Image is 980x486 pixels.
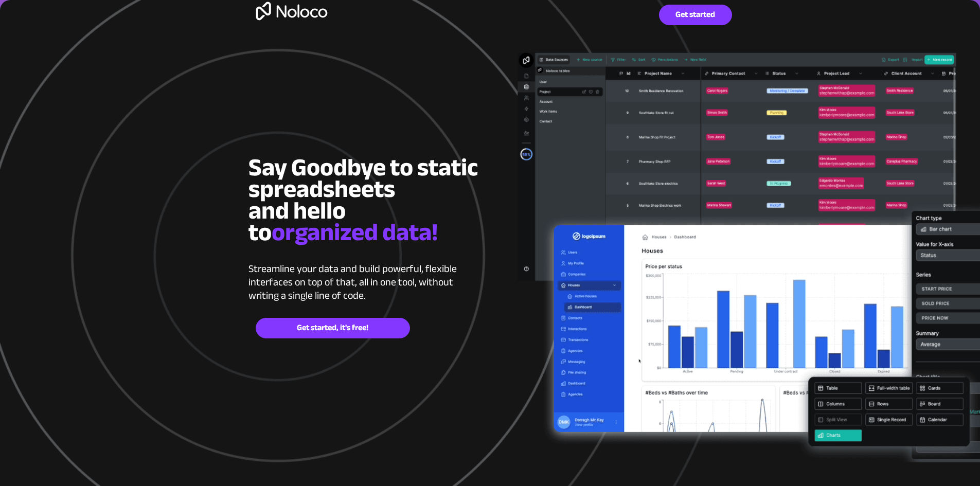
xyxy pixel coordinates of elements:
a: Get started [659,5,732,25]
a: Get started, it's free! [256,318,410,338]
span: Say Goodbye to static spreadsheets and hello to [248,145,478,256]
span: organized data! [272,209,438,256]
span: Streamline your data and build powerful, flexible interfaces on top of that, all in one tool, wit... [248,259,457,305]
span: Get started, it's free! [256,323,409,333]
span: Get started [660,10,732,20]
